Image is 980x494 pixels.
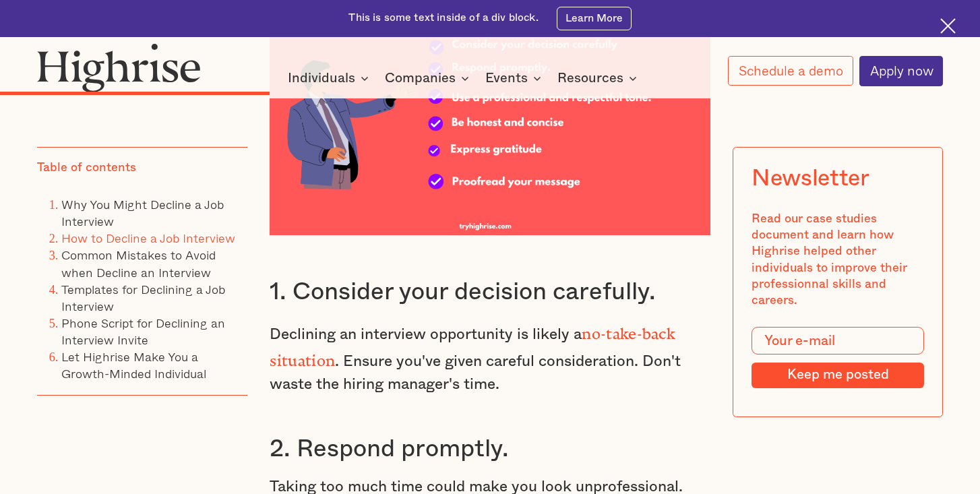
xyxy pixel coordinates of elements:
a: Templates for Declining a Job Interview [61,280,225,315]
div: Events [485,70,528,86]
div: Individuals [288,70,355,86]
img: Cross icon [940,18,956,34]
div: Newsletter [752,166,869,193]
div: Resources [557,70,623,86]
div: Companies [385,70,456,86]
a: Let Highrise Make You a Growth-Minded Individual [61,347,206,383]
a: Phone Script for Declining an Interview Invite [61,313,225,349]
a: Apply now [859,56,944,86]
h3: 1. Consider your decision carefully. [270,277,710,307]
p: Declining an interview opportunity is likely a . Ensure you've given careful consideration. Don't... [270,319,710,396]
a: Learn More [557,7,632,30]
div: Resources [557,70,641,86]
a: Common Mistakes to Avoid when Decline an Interview [61,245,216,281]
img: Highrise logo [37,43,201,92]
a: Schedule a demo [728,56,853,86]
div: Individuals [288,70,373,86]
div: Read our case studies document and learn how Highrise helped other individuals to improve their p... [752,211,924,309]
div: Events [485,70,545,86]
div: This is some text inside of a div block. [348,11,538,26]
input: Your e-mail [752,327,924,354]
h3: 2. Respond promptly. [270,434,710,464]
strong: no-take-back situation [270,325,675,362]
form: Modal Form [752,327,924,388]
a: Why You Might Decline a Job Interview [61,195,224,230]
div: Table of contents [37,160,136,176]
a: How to Decline a Job Interview [61,228,235,247]
input: Keep me posted [752,363,924,388]
div: Companies [385,70,473,86]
